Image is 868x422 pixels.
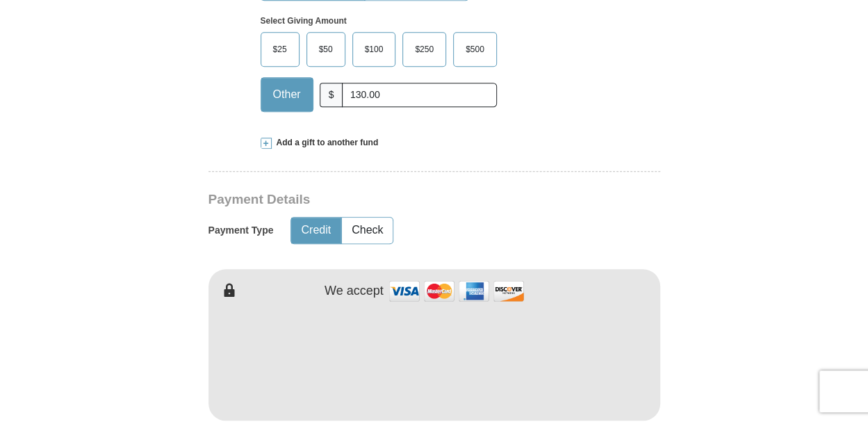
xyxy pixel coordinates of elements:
h5: Payment Type [208,225,274,236]
img: credit cards accepted [387,276,526,306]
button: Check [342,218,393,243]
span: $500 [459,39,491,60]
strong: Select Giving Amount [261,16,347,26]
span: $50 [312,39,340,60]
span: $250 [408,39,441,60]
span: $25 [266,39,294,60]
span: Add a gift to another fund [272,137,379,149]
button: Credit [291,218,341,243]
input: Other Amount [342,83,496,107]
span: $ [320,83,343,107]
h4: We accept [325,284,384,299]
h3: Payment Details [208,192,563,208]
span: $100 [358,39,391,60]
span: Other [266,84,308,105]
